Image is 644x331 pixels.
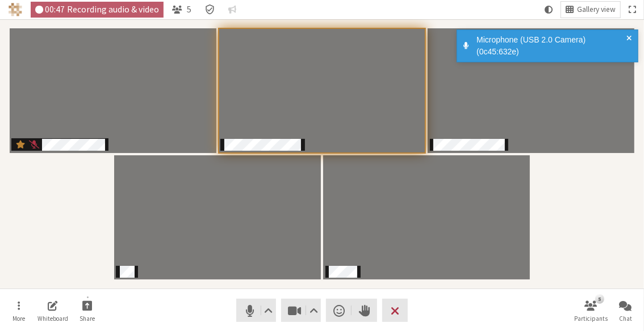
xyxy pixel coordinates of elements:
[561,2,620,18] button: Change layout
[281,299,321,322] button: Stop video (Alt+V)
[609,295,641,326] button: Open chat
[540,2,557,18] button: Using system theme
[619,315,632,322] span: Chat
[80,315,95,322] span: Share
[574,315,608,322] span: Participants
[595,294,604,303] div: 5
[472,34,630,58] div: Microphone (USB 2.0 Camera) (0c45:632e)
[575,295,607,326] button: Open participant list
[37,295,69,326] button: Open shared whiteboard
[200,2,220,18] div: Meeting details Encryption enabled
[307,299,321,322] button: Video setting
[9,3,22,16] img: Iotum
[352,299,377,322] button: Raise hand
[577,6,616,14] span: Gallery view
[224,2,241,18] button: Conversation
[3,295,35,326] button: Open menu
[31,2,164,18] div: Audio & video
[45,5,65,14] span: 00:47
[382,299,408,322] button: Leave meeting
[72,295,103,326] button: Start sharing
[12,315,25,322] span: More
[67,5,159,14] span: Recording audio & video
[236,299,276,322] button: Mute (Alt+A)
[261,299,275,322] button: Audio settings
[624,2,640,18] button: Fullscreen
[168,2,196,18] button: Open participant list
[187,5,191,14] span: 5
[326,299,352,322] button: Send a reaction
[37,315,68,322] span: Whiteboard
